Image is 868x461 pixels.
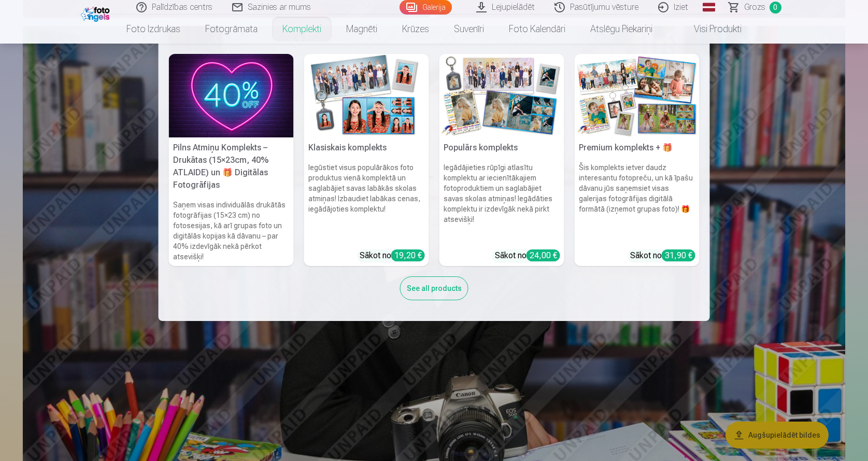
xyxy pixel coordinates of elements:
[169,137,294,195] h5: Pilns Atmiņu Komplekts – Drukātas (15×23cm, 40% ATLAIDE) un 🎁 Digitālas Fotogrāfijas
[304,137,429,158] h5: Klasiskais komplekts
[439,54,564,137] img: Populārs komplekts
[575,54,700,137] img: Premium komplekts + 🎁
[169,54,294,137] img: Pilns Atmiņu Komplekts – Drukātas (15×23cm, 40% ATLAIDE) un 🎁 Digitālas Fotogrāfijas
[575,54,700,266] a: Premium komplekts + 🎁 Premium komplekts + 🎁Šis komplekts ietver daudz interesantu fotopreču, un k...
[439,54,564,266] a: Populārs komplektsPopulārs komplektsIegādājieties rūpīgi atlasītu komplektu ar iecienītākajiem fo...
[630,249,695,262] div: Sākot no
[770,2,781,13] span: 0
[575,137,700,158] h5: Premium komplekts + 🎁
[400,282,468,293] a: See all products
[439,137,564,158] h5: Populārs komplekts
[527,249,560,261] div: 24,00 €
[360,249,425,262] div: Sākot no
[304,54,429,137] img: Klasiskais komplekts
[578,15,665,44] a: Atslēgu piekariņi
[662,249,695,261] div: 31,90 €
[81,4,112,22] img: /fa1
[744,1,765,13] span: Grozs
[495,249,560,262] div: Sākot no
[270,15,334,44] a: Komplekti
[665,15,754,44] a: Visi produkti
[193,15,270,44] a: Fotogrāmata
[304,54,429,266] a: Klasiskais komplektsKlasiskais komplektsIegūstiet visus populārākos foto produktus vienā komplekt...
[442,15,496,44] a: Suvenīri
[400,276,468,300] div: See all products
[390,15,442,44] a: Krūzes
[169,54,294,266] a: Pilns Atmiņu Komplekts – Drukātas (15×23cm, 40% ATLAIDE) un 🎁 Digitālas Fotogrāfijas Pilns Atmiņu...
[439,158,564,245] h6: Iegādājieties rūpīgi atlasītu komplektu ar iecienītākajiem fotoproduktiem un saglabājiet savas sk...
[114,15,193,44] a: Foto izdrukas
[391,249,425,261] div: 19,20 €
[169,195,294,266] h6: Saņem visas individuālās drukātās fotogrāfijas (15×23 cm) no fotosesijas, kā arī grupas foto un d...
[334,15,390,44] a: Magnēti
[575,158,700,245] h6: Šis komplekts ietver daudz interesantu fotopreču, un kā īpašu dāvanu jūs saņemsiet visas galerija...
[496,15,578,44] a: Foto kalendāri
[304,158,429,245] h6: Iegūstiet visus populārākos foto produktus vienā komplektā un saglabājiet savas labākās skolas at...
